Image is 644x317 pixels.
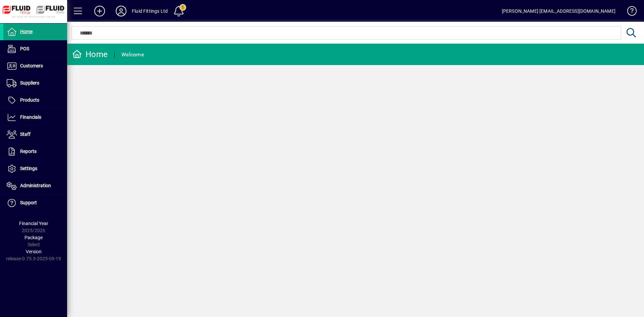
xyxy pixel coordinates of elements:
div: Welcome [121,49,144,60]
div: Fluid Fittings Ltd [132,6,168,16]
span: Suppliers [20,80,39,86]
div: [PERSON_NAME] [EMAIL_ADDRESS][DOMAIN_NAME] [502,6,615,16]
a: Support [3,195,67,211]
span: Products [20,97,39,103]
a: Customers [3,58,67,74]
button: Add [89,5,110,17]
a: Reports [3,143,67,160]
span: Version [26,249,42,254]
a: POS [3,41,67,57]
span: Customers [20,63,43,68]
span: Reports [20,149,37,154]
span: Settings [20,166,37,171]
span: Financials [20,114,41,120]
a: Administration [3,177,67,194]
a: Suppliers [3,75,67,92]
div: Home [72,49,108,60]
button: Profile [110,5,132,17]
a: Products [3,92,67,109]
span: Home [20,29,33,34]
span: POS [20,46,29,51]
a: Settings [3,160,67,177]
span: Support [20,200,37,205]
a: Staff [3,126,67,143]
a: Financials [3,109,67,126]
span: Administration [20,183,51,188]
span: Package [24,235,43,240]
a: Knowledge Base [622,1,636,23]
span: Staff [20,131,31,137]
span: Financial Year [19,221,48,226]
